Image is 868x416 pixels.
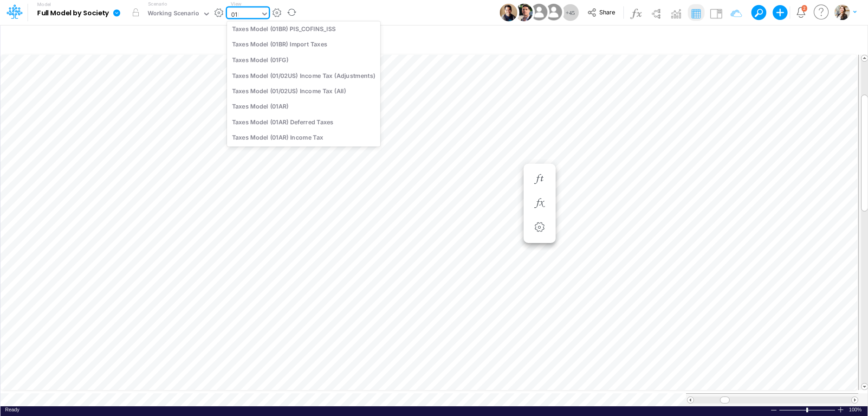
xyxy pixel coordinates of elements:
[837,406,844,413] div: Zoom In
[227,129,380,145] div: Taxes Model (01AR) Income Tax
[5,407,19,412] span: Ready
[806,408,808,412] div: Zoom
[543,2,564,23] img: User Image Icon
[566,10,575,16] span: + 45
[849,406,863,413] span: 100%
[148,9,199,19] div: Working Scenario
[227,67,380,83] div: Taxes Model (01/02US) Income Tax (Adjustments)
[231,0,241,7] label: View
[148,0,167,7] label: Scenario
[796,7,806,18] a: Notifications
[37,9,109,18] b: Full Model by Society
[599,8,615,15] span: Share
[227,114,380,129] div: Taxes Model (01AR) Deferred Taxes
[227,98,380,114] div: Taxes Model (01AR)
[499,4,517,21] img: User Image Icon
[770,407,777,414] div: Zoom Out
[5,406,19,413] div: In Ready mode
[37,2,51,7] label: Model
[8,29,666,48] input: Type a title here
[849,406,863,413] div: Zoom level
[227,83,380,98] div: Taxes Model (01/02US) Income Tax (All)
[779,406,837,413] div: Zoom
[583,6,621,20] button: Share
[227,52,380,67] div: Taxes Model (01FG)
[227,21,380,36] div: Taxes Model (01BR) PIS_COFINS_ISS
[803,6,805,10] div: 2 unread items
[515,4,533,21] img: User Image Icon
[528,2,549,23] img: User Image Icon
[227,37,380,52] div: Taxes Model (01BR) Import Taxes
